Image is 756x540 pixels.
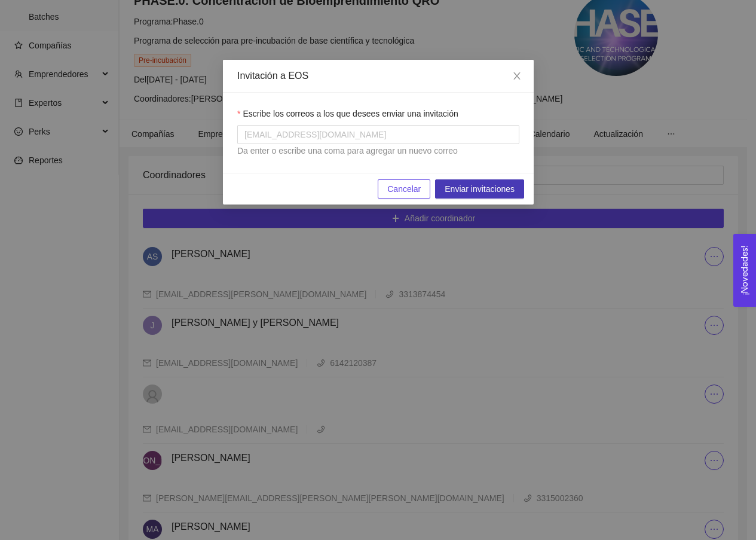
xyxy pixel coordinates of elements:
[378,179,430,199] button: Cancelar
[445,182,515,196] span: Enviar invitaciones
[387,182,421,196] span: Cancelar
[237,144,519,157] div: Da enter o escribe una coma para agregar un nuevo correo
[244,127,247,142] input: Escribe los correos a los que desees enviar una invitación
[512,71,522,81] span: close
[237,107,458,120] label: Escribe los correos a los que desees enviar una invitación
[733,234,756,307] button: Open Feedback Widget
[500,60,534,93] button: Close
[237,69,519,83] div: Invitación a EOS
[435,179,524,199] button: Enviar invitaciones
